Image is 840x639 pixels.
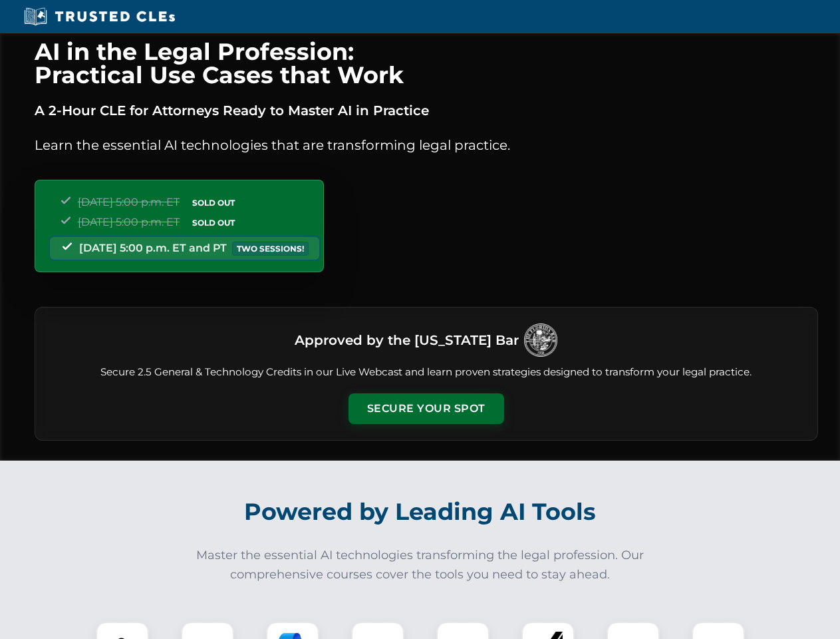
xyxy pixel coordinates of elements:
button: Secure Your Spot [349,393,504,424]
p: Master the essential AI technologies transforming the legal profession. Our comprehensive courses... [188,546,653,584]
h1: AI in the Legal Profession: Practical Use Cases that Work [35,40,818,87]
p: A 2-Hour CLE for Attorneys Ready to Master AI in Practice [35,100,818,121]
p: Learn the essential AI technologies that are transforming legal practice. [35,134,818,156]
img: Logo [524,323,557,357]
h3: Approved by the [US_STATE] Bar [295,328,519,352]
img: Trusted CLEs [20,7,179,27]
h2: Powered by Leading AI Tools [52,489,789,535]
span: [DATE] 5:00 p.m. ET [78,196,180,208]
span: [DATE] 5:00 p.m. ET [78,216,180,228]
span: SOLD OUT [188,196,239,210]
p: Secure 2.5 General & Technology Credits in our Live Webcast and learn proven strategies designed ... [51,365,801,380]
span: SOLD OUT [188,216,239,230]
